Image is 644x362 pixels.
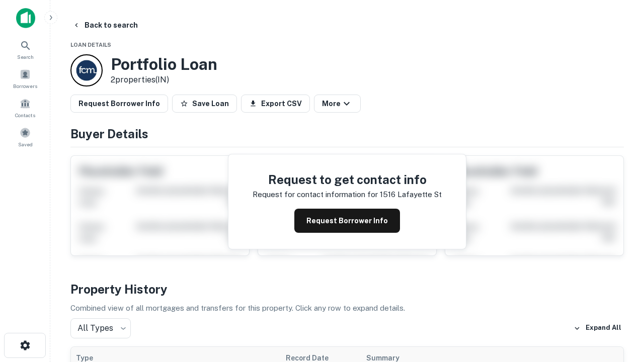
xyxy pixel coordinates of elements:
p: Combined view of all mortgages and transfers for this property. Click any row to expand details. [70,302,624,314]
p: 1516 lafayette st [380,189,442,201]
a: Saved [3,123,47,150]
a: Search [3,36,47,63]
span: Contacts [15,111,35,119]
button: More [314,95,361,113]
span: Borrowers [13,82,37,90]
button: Save Loan [172,95,237,113]
div: All Types [70,318,131,338]
button: Expand All [571,321,624,336]
a: Contacts [3,94,47,121]
button: Export CSV [241,95,310,113]
img: capitalize-icon.png [16,8,35,28]
span: Saved [18,140,33,148]
p: Request for contact information for [253,189,378,201]
h3: Portfolio Loan [111,55,217,74]
button: Back to search [68,16,142,34]
p: 2 properties (IN) [111,74,217,86]
h4: Property History [70,280,624,298]
a: Borrowers [3,65,47,92]
iframe: Chat Widget [594,282,644,330]
span: Search [17,53,34,61]
button: Request Borrower Info [294,209,400,233]
span: Loan Details [70,42,111,48]
h4: Request to get contact info [253,170,442,189]
button: Request Borrower Info [70,95,168,113]
h4: Buyer Details [70,125,624,143]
